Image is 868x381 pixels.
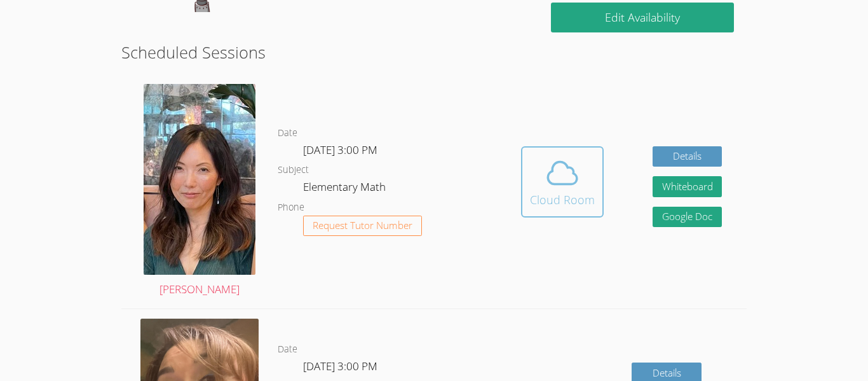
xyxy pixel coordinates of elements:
a: Google Doc [653,207,722,228]
button: Request Tutor Number [303,216,422,237]
a: [PERSON_NAME] [144,84,255,299]
dt: Date [278,125,297,141]
span: [DATE] 3:00 PM [303,359,377,373]
dt: Subject [278,162,309,178]
button: Cloud Room [521,146,604,218]
a: Edit Availability [551,3,734,32]
dt: Date [278,342,297,357]
h2: Scheduled Sessions [121,40,747,64]
span: [DATE] 3:00 PM [303,142,377,157]
a: Details [653,146,722,167]
div: Cloud Room [530,191,595,209]
dt: Phone [278,200,304,216]
button: Whiteboard [653,176,722,197]
img: avatar.png [144,84,255,275]
span: Request Tutor Number [313,221,412,230]
dd: Elementary Math [303,178,388,200]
